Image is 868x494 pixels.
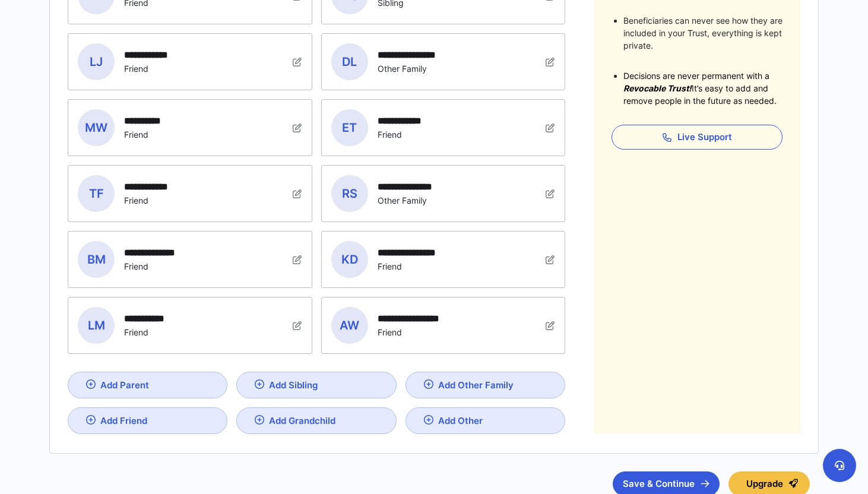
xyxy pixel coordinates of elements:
[438,379,514,391] div: Add Other Family
[124,129,178,140] div: Friend
[255,415,264,425] img: Add Grandchild icon
[546,57,555,66] img: icon
[331,175,368,212] span: RS
[236,407,396,434] a: Add Grandchild
[424,415,433,425] img: Add Other icon
[331,109,368,146] span: ET
[124,195,189,205] div: Friend
[100,415,147,426] div: Add Friend
[623,71,777,106] span: Decisions are never permanent with a It’s easy to add and remove people in the future as needed.
[378,327,464,337] div: Friend
[623,14,783,52] li: Beneficiaries can never see how they are included in your Trust, everything is kept private.
[378,195,444,205] div: Other Family
[124,261,198,271] div: Friend
[86,379,96,389] img: Add Parent icon
[124,64,183,74] div: Friend
[438,415,483,426] div: Add Other
[378,261,457,271] div: Friend
[68,372,227,398] a: Add Parent
[293,255,302,264] img: icon
[612,125,783,150] button: Live Support
[236,372,396,398] a: Add Sibling
[86,415,96,425] img: Add Friend icon
[269,379,318,391] div: Add Sibling
[293,123,302,132] img: icon
[68,407,227,434] a: Add Friend
[293,321,302,330] img: icon
[546,321,555,330] img: icon
[78,307,115,344] span: LM
[78,175,115,212] span: TF
[546,255,555,264] img: icon
[78,43,115,80] span: LJ
[124,327,180,337] div: Friend
[78,241,115,278] span: BM
[331,241,368,278] span: KD
[269,415,335,426] div: Add Grandchild
[78,109,115,146] span: MW
[293,57,302,66] img: icon
[331,43,368,80] span: DL
[406,372,565,398] a: Add Other Family
[100,379,149,391] div: Add Parent
[623,83,692,93] span: Revocable Trust!
[424,379,433,389] img: Add Other Family icon
[378,129,433,140] div: Friend
[331,307,368,344] span: AW
[293,189,302,198] img: icon
[406,407,565,434] a: Add Other
[546,189,555,198] img: icon
[546,123,555,132] img: icon
[378,64,459,74] div: Other Family
[255,379,264,389] img: Add Sibling icon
